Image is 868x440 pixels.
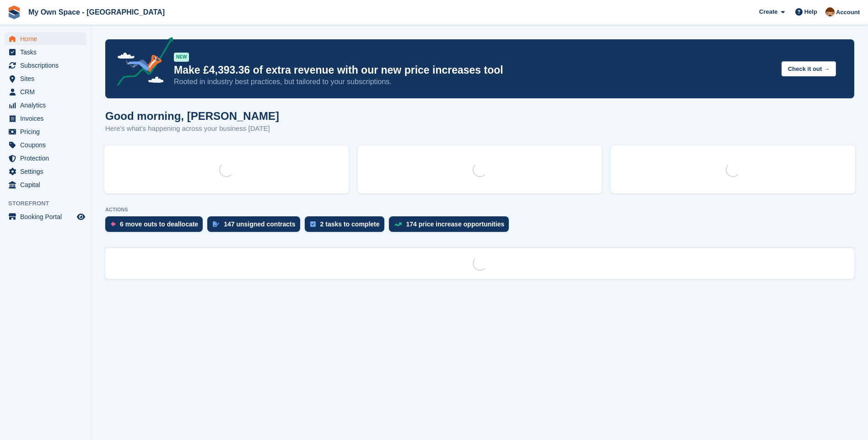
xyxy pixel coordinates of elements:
[224,220,295,228] div: 147 unsigned contracts
[759,7,777,16] span: Create
[8,199,91,208] span: Storefront
[20,152,75,165] span: Protection
[213,221,219,227] img: contract_signature_icon-13c848040528278c33f63329250d36e43548de30e8caae1d1a13099fd9432cc5.svg
[105,216,207,236] a: 6 move outs to deallocate
[105,207,854,213] p: ACTIONS
[310,221,316,227] img: task-75834270c22a3079a89374b754ae025e5fb1db73e45f91037f5363f120a921f8.svg
[5,72,86,85] a: menu
[75,211,86,222] a: Preview store
[20,72,75,85] span: Sites
[5,112,86,125] a: menu
[20,99,75,112] span: Analytics
[804,7,817,16] span: Help
[406,220,505,228] div: 174 price increase opportunities
[5,99,86,112] a: menu
[5,210,86,223] a: menu
[5,152,86,165] a: menu
[174,77,774,87] p: Rooted in industry best practices, but tailored to your subscriptions.
[20,178,75,191] span: Capital
[20,125,75,138] span: Pricing
[174,64,774,77] p: Make £4,393.36 of extra revenue with our new price increases tool
[782,61,836,76] button: Check it out →
[825,7,835,16] img: Paula Harris
[20,112,75,125] span: Invoices
[109,37,173,89] img: price-adjustments-announcement-icon-8257ccfd72463d97f412b2fc003d46551f7dbcb40ab6d574587a9cd5c0d94...
[5,32,86,45] a: menu
[305,216,389,236] a: 2 tasks to complete
[207,216,304,236] a: 147 unsigned contracts
[389,216,514,236] a: 174 price increase opportunities
[5,59,86,72] a: menu
[20,165,75,178] span: Settings
[5,139,86,151] a: menu
[20,86,75,98] span: CRM
[5,86,86,98] a: menu
[111,221,115,227] img: move_outs_to_deallocate_icon-f764333ba52eb49d3ac5e1228854f67142a1ed5810a6f6cc68b1a99e826820c5.svg
[836,8,860,17] span: Account
[105,123,279,134] p: Here's what's happening across your business [DATE]
[174,53,189,62] div: NEW
[7,5,21,19] img: stora-icon-8386f47178a22dfd0bd8f6a31ec36ba5ce8667c1dd55bd0f319d3a0aa187defe.svg
[320,220,380,228] div: 2 tasks to complete
[20,46,75,59] span: Tasks
[5,46,86,59] a: menu
[25,5,168,20] a: My Own Space - [GEOGRAPHIC_DATA]
[20,32,75,45] span: Home
[105,110,279,122] h1: Good morning, [PERSON_NAME]
[5,178,86,191] a: menu
[20,210,75,223] span: Booking Portal
[20,139,75,151] span: Coupons
[5,165,86,178] a: menu
[5,125,86,138] a: menu
[20,59,75,72] span: Subscriptions
[394,222,402,226] img: price_increase_opportunities-93ffe204e8149a01c8c9dc8f82e8f89637d9d84a8eef4429ea346261dce0b2c0.svg
[120,220,198,228] div: 6 move outs to deallocate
